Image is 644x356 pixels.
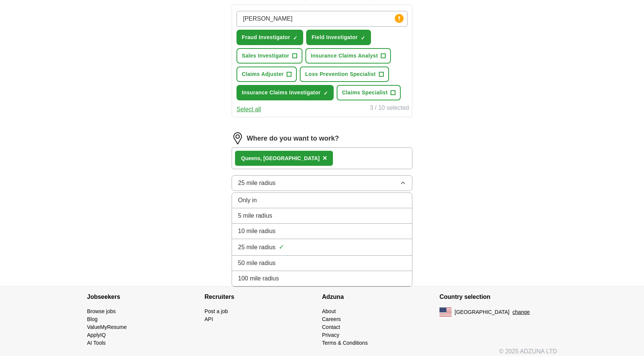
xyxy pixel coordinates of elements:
[455,308,510,316] span: [GEOGRAPHIC_DATA]
[238,196,257,205] span: Only in
[279,242,284,252] span: ✓
[440,308,452,317] img: US flag
[322,316,341,322] a: Careers
[238,227,276,236] span: 10 mile radius
[238,179,276,188] span: 25 mile radius
[337,85,401,100] button: Claims Specialist
[513,308,530,316] button: change
[238,243,276,252] span: 25 mile radius
[87,316,98,322] a: Blog
[324,90,328,96] span: ✓
[87,308,116,314] a: Browse jobs
[305,48,391,64] button: Insurance Claims Analyst
[342,89,388,97] span: Claims Specialist
[242,89,320,97] span: Insurance Claims Investigator
[300,67,389,82] button: Loss Prevention Specialist
[322,308,336,314] a: About
[323,154,327,162] span: ×
[87,332,106,338] a: ApplyIQ
[293,35,298,41] span: ✓
[87,324,127,330] a: ValueMyResume
[237,85,334,100] button: Insurance Claims Investigator✓
[204,316,213,322] a: API
[247,133,339,144] label: Where do you want to work?
[238,259,276,268] span: 50 mile radius
[87,340,106,346] a: AI Tools
[311,33,357,41] span: Field Investigator
[305,70,375,78] span: Loss Prevention Specialist
[237,11,407,27] input: Type a job title and press enter
[322,340,368,346] a: Terms & Conditions
[237,67,297,82] button: Claims Adjuster
[323,153,327,164] button: ×
[322,332,339,338] a: Privacy
[237,105,261,114] button: Select all
[237,48,302,64] button: Sales Investigator
[370,103,409,114] div: 3 / 10 selected
[306,30,371,45] button: Field Investigator✓
[311,52,378,60] span: Insurance Claims Analyst
[242,70,284,78] span: Claims Adjuster
[232,175,412,191] button: 25 mile radius
[242,33,290,41] span: Fraud Investigator
[232,132,244,144] img: location.png
[242,52,289,60] span: Sales Investigator
[322,324,340,330] a: Contact
[237,30,303,45] button: Fraud Investigator✓
[241,155,320,162] div: , [GEOGRAPHIC_DATA]
[361,35,365,41] span: ✓
[241,155,260,161] strong: Queens
[238,211,272,220] span: 5 mile radius
[204,308,228,314] a: Post a job
[238,274,279,283] span: 100 mile radius
[440,286,557,308] h4: Country selection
